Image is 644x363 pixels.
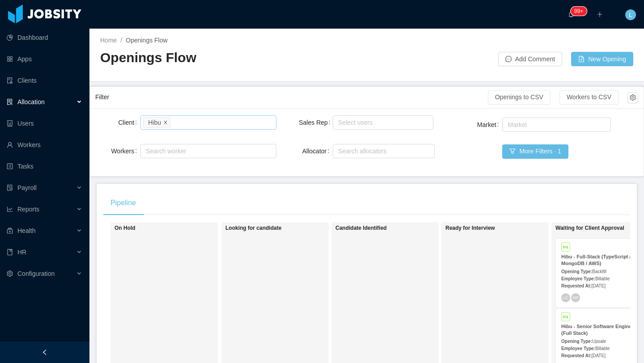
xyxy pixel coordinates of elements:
strong: Opening Type: [561,269,592,274]
span: Configuration [17,270,55,277]
button: icon: setting [627,93,638,103]
strong: Opening Type: [561,339,592,344]
i: icon: book [7,249,13,255]
span: MP [573,295,578,300]
label: Client [118,119,140,126]
a: icon: auditClients [7,72,82,89]
strong: Requested At: [561,283,591,288]
span: L [629,9,632,20]
i: icon: line-chart [7,206,13,212]
i: icon: plus [597,11,603,17]
a: icon: profileTasks [7,157,82,175]
strong: Requested At: [561,353,591,358]
a: icon: userWorkers [7,136,82,154]
strong: Hibu - Senior Software Engineer (Full Stack) [561,324,636,336]
span: [DATE] [591,283,605,288]
i: icon: medicine-box [7,228,13,234]
div: Search worker [146,147,263,156]
label: Sales Rep [299,119,334,126]
i: icon: bell [568,11,574,17]
strong: Employee Type: [561,276,595,281]
strong: Employee Type: [561,346,595,351]
div: Search allocators [338,147,425,156]
i: icon: file-protect [7,185,13,191]
span: Billable [595,346,610,351]
a: Home [100,37,117,44]
button: icon: messageAdd Comment [498,52,562,66]
span: Upsale [592,339,606,344]
div: Filter [95,89,488,106]
i: icon: solution [7,99,13,105]
label: Workers [111,148,140,155]
i: icon: setting [7,270,13,277]
span: / [120,37,122,44]
span: P4 [561,312,570,321]
label: Allocator [302,148,333,155]
input: Client [172,117,177,128]
input: Market [505,119,510,130]
button: Workers to CSV [559,90,619,105]
input: Workers [143,146,148,156]
input: Sales Rep [335,117,340,128]
input: Allocator [335,146,340,156]
div: Market [508,120,602,129]
i: icon: close [163,120,168,125]
a: icon: robotUsers [7,114,82,132]
h1: Looking for candidate [225,225,351,232]
div: Select users [338,118,424,127]
h1: On Hold [114,225,240,232]
a: icon: pie-chartDashboard [7,29,82,46]
span: Reports [17,206,39,213]
strong: Hibu - Full-Stack (TypeScript / MongoDB / AWS) [561,254,631,266]
span: Billable [595,276,610,281]
h1: Candidate Identified [335,225,461,232]
span: LC [563,295,569,300]
li: Hibu [143,117,170,128]
a: icon: appstoreApps [7,50,82,68]
label: Market [477,121,503,128]
span: [DATE] [591,353,605,358]
span: Allocation [17,98,45,106]
span: P4 [561,242,570,252]
sup: 127 [571,7,587,16]
h2: Openings Flow [100,49,367,67]
span: Backfill [592,269,606,274]
button: Openings to CSV [488,90,551,105]
button: icon: file-addNew Opening [571,52,633,66]
button: icon: filterMore Filters · 1 [502,144,568,159]
span: Openings Flow [126,37,167,44]
span: Payroll [17,184,37,191]
div: Hibu [148,118,161,127]
h1: Ready for Interview [445,225,571,232]
div: Pipeline [103,190,143,215]
span: Health [17,227,35,234]
span: HR [17,249,26,256]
